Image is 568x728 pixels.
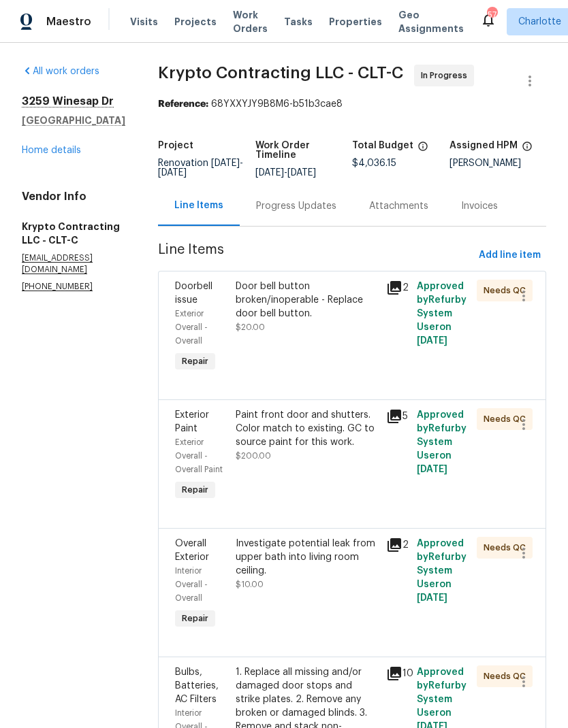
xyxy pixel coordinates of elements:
[421,69,473,82] span: In Progress
[417,539,467,603] span: Approved by Refurby System User on
[211,159,240,168] span: [DATE]
[329,15,382,29] span: Properties
[284,17,313,27] span: Tasks
[158,159,243,178] span: Renovation
[236,408,379,449] div: Paint front door and shutters. Color match to existing. GC to source paint for this work.
[287,168,316,178] span: [DATE]
[158,168,187,178] span: [DATE]
[175,410,209,433] span: Exterior Paint
[158,243,473,268] span: Line Items
[175,310,208,345] span: Exterior Overall - Overall
[175,667,219,704] span: Bulbs, Batteries, AC Filters
[449,159,547,168] div: [PERSON_NAME]
[417,465,447,474] span: [DATE]
[417,593,447,603] span: [DATE]
[255,168,284,178] span: [DATE]
[255,141,353,160] h5: Work Order Timeline
[158,141,193,150] h5: Project
[398,8,464,35] span: Geo Assignments
[175,282,212,305] span: Doorbell issue
[46,15,91,29] span: Maestro
[256,199,336,213] div: Progress Updates
[255,168,316,178] span: -
[175,539,209,562] span: Overall Exterior
[176,483,214,497] span: Repair
[473,243,546,268] button: Add line item
[236,280,379,320] div: Door bell button broken/inoperable - Replace door bell button.
[386,408,408,425] div: 5
[158,159,243,178] span: -
[22,190,125,203] h4: Vendor Info
[461,199,498,213] div: Invoices
[233,8,268,35] span: Work Orders
[174,199,223,212] div: Line Items
[479,247,541,264] span: Add line item
[158,99,208,109] b: Reference:
[386,537,408,553] div: 2
[236,323,265,331] span: $20.00
[352,141,413,150] h5: Total Budget
[484,412,531,426] span: Needs QC
[175,567,208,602] span: Interior Overall - Overall
[130,15,158,29] span: Visits
[236,537,379,578] div: Investigate potential leak from upper bath into living room ceiling.
[484,284,531,297] span: Needs QC
[417,141,428,159] span: The total cost of line items that have been proposed by Opendoor. This sum includes line items th...
[158,65,403,81] span: Krypto Contracting LLC - CLT-C
[176,612,214,625] span: Repair
[386,280,408,296] div: 2
[417,336,447,346] span: [DATE]
[236,580,264,589] span: $10.00
[449,141,518,150] h5: Assigned HPM
[22,67,99,76] a: All work orders
[487,8,496,22] div: 57
[352,159,396,168] span: $4,036.15
[176,354,214,368] span: Repair
[484,541,531,555] span: Needs QC
[522,141,533,159] span: The hpm assigned to this work order.
[484,669,531,683] span: Needs QC
[386,665,408,682] div: 10
[236,452,271,460] span: $200.00
[175,438,223,474] span: Exterior Overall - Overall Paint
[22,146,81,155] a: Home details
[417,410,467,474] span: Approved by Refurby System User on
[174,15,217,29] span: Projects
[417,282,467,346] span: Approved by Refurby System User on
[22,220,125,247] h5: Krypto Contracting LLC - CLT-C
[369,199,428,213] div: Attachments
[518,15,561,29] span: Charlotte
[158,97,546,111] div: 68YXXYJY9B8M6-b51b3cae8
